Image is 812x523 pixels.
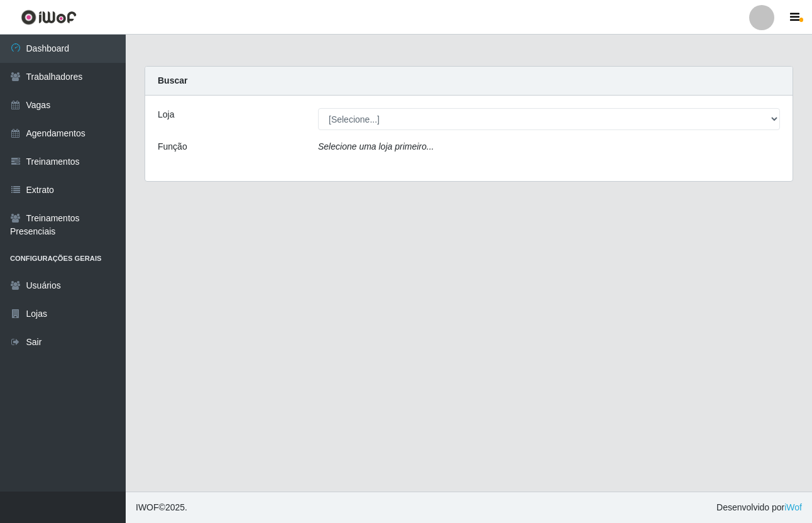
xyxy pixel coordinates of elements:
img: CoreUI Logo [21,9,77,25]
label: Função [158,140,187,153]
a: iWof [784,502,802,512]
strong: Buscar [158,75,187,85]
span: © 2025 . [136,501,187,514]
label: Loja [158,108,174,121]
i: Selecione uma loja primeiro... [318,141,434,151]
span: Desenvolvido por [716,501,802,514]
span: IWOF [136,502,159,512]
